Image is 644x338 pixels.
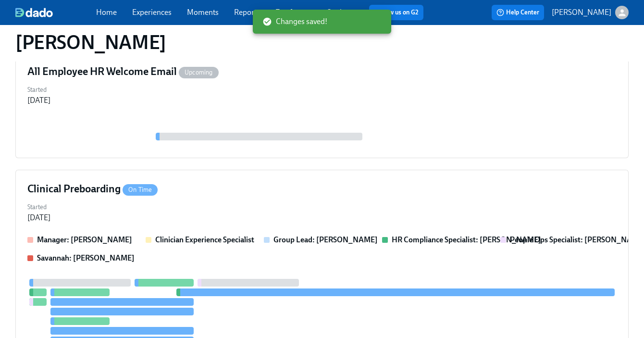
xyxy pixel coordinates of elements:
[123,186,158,193] span: On Time
[15,8,96,17] a: dado
[179,69,219,76] span: Upcoming
[262,16,327,27] span: Changes saved!
[392,235,541,244] strong: HR Compliance Specialist: [PERSON_NAME]
[273,235,378,244] strong: Group Lead: [PERSON_NAME]
[37,235,132,244] strong: Manager: [PERSON_NAME]
[552,7,611,18] p: [PERSON_NAME]
[27,182,158,196] h4: Clinical Preboarding
[552,6,629,19] button: [PERSON_NAME]
[27,64,219,79] h4: All Employee HR Welcome Email
[369,5,423,20] button: Review us on G2
[155,235,254,244] strong: Clinician Experience Specialist
[27,213,50,223] div: [DATE]
[492,5,544,20] button: Help Center
[27,95,50,106] div: [DATE]
[496,8,539,17] span: Help Center
[37,253,135,263] strong: Savannah: [PERSON_NAME]
[132,8,172,17] a: Experiences
[15,31,166,54] h1: [PERSON_NAME]
[234,8,260,17] a: Reports
[27,202,50,213] label: Started
[96,8,117,17] a: Home
[27,85,50,95] label: Started
[374,8,419,17] a: Review us on G2
[15,8,53,17] img: dado
[187,8,219,17] a: Moments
